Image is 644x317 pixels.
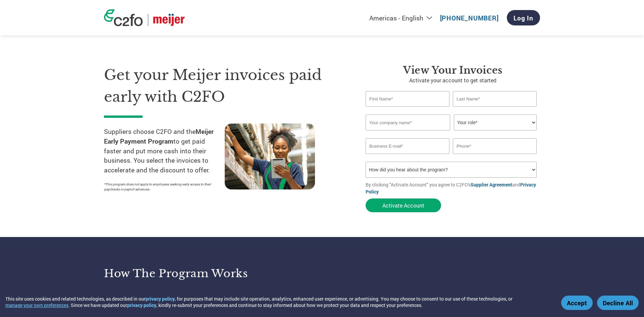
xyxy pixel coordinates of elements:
p: By clicking "Activate Account" you agree to C2FO's and [366,181,540,195]
button: Accept [561,296,593,310]
button: Activate Account [366,199,441,212]
a: Log In [507,10,540,25]
input: Your company name* [366,114,450,131]
img: supply chain worker [225,124,315,189]
h1: Get your Meijer invoices paid early with C2FO [104,64,345,107]
p: Activate your account to get started [366,76,540,84]
div: Invalid last name or last name is too long [453,107,537,112]
button: manage your own preferences [5,302,68,308]
div: Invalid first name or first name is too long [366,107,449,112]
input: Last Name* [453,91,537,107]
input: First Name* [366,91,449,107]
h3: View Your Invoices [366,64,540,76]
strong: Meijer Early Payment Program [104,127,214,145]
div: Invalid company name or company name is too long [366,131,537,136]
a: privacy policy [146,296,175,302]
a: Supplier Agreement [471,181,512,188]
img: c2fo logo [104,9,143,26]
a: [PHONE_NUMBER] [440,14,499,22]
img: Meijer [153,14,184,26]
a: Privacy Policy [366,181,536,195]
select: Title/Role [454,114,537,131]
div: Inavlid Email Address [366,155,449,159]
p: *This program does not apply to employees seeking early access to their paychecks or payroll adva... [104,182,218,192]
div: This site uses cookies and related technologies, as described in our , for purposes that may incl... [5,296,551,308]
a: privacy policy [127,302,156,308]
input: Invalid Email format [366,138,449,154]
h3: How the program works [104,267,314,280]
input: Phone* [453,138,537,154]
button: Decline All [597,296,639,310]
p: Suppliers choose C2FO and the to get paid faster and put more cash into their business. You selec... [104,127,225,175]
div: Inavlid Phone Number [453,155,537,159]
